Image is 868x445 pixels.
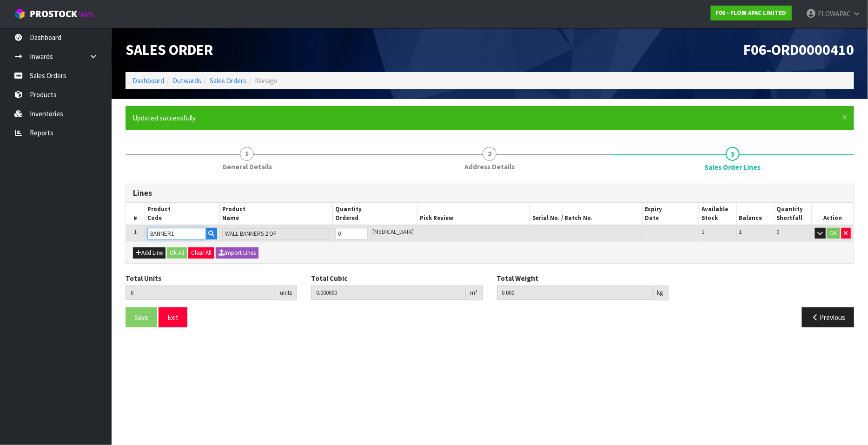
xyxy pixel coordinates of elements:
[133,247,166,259] button: Add Line
[240,147,254,161] span: 1
[126,307,157,327] button: Save
[530,203,643,225] th: Serial No. / Batch No.
[216,247,258,259] button: Import Lines
[743,40,854,59] span: F06-ORD0000410
[222,162,272,172] span: General Details
[126,286,275,300] input: Total Units
[643,203,699,225] th: Expiry Date
[827,228,840,239] button: OK
[145,203,220,225] th: Product Code
[311,286,465,300] input: Total Cubic
[210,76,246,85] a: Sales Orders
[726,147,740,161] span: 3
[704,162,761,172] span: Sales Order Lines
[147,228,206,239] input: Code
[702,228,704,236] span: 1
[126,40,213,59] span: Sales Order
[483,147,497,161] span: 2
[774,203,812,225] th: Quantity Shortfall
[14,8,26,20] img: cube-alt.png
[497,286,653,300] input: Total Weight
[332,203,417,225] th: Quantity Ordered
[736,203,774,225] th: Balance
[79,10,93,19] small: WMS
[172,76,201,85] a: Outwards
[739,228,742,236] span: 1
[812,203,854,225] th: Action
[373,228,414,236] span: [MEDICAL_DATA]
[777,228,780,236] span: 0
[134,313,148,322] span: Save
[134,228,137,236] span: 1
[188,247,214,259] button: Clear All
[167,247,187,259] button: Ok All
[133,76,164,85] a: Dashboard
[653,286,669,300] div: kg
[716,9,787,17] strong: F06 - FLOW APAC LIMITED
[497,273,539,283] label: Total Weight
[311,273,347,283] label: Total Cubic
[126,177,854,334] span: Sales Order Lines
[133,113,196,122] span: Updated successfully
[220,203,332,225] th: Product Name
[30,8,77,20] span: ProStock
[417,203,530,225] th: Pick Review
[133,189,847,198] h3: Lines
[464,162,515,172] span: Address Details
[275,286,297,300] div: units
[126,273,161,283] label: Total Units
[802,307,854,327] button: Previous
[335,228,368,239] input: Qty Ordered
[159,307,187,327] button: Exit
[466,286,483,300] div: m³
[818,9,851,18] span: FLOWAPAC
[842,111,848,124] span: ×
[255,76,278,85] span: Manage
[222,228,330,239] input: Name
[699,203,736,225] th: Available Stock
[126,203,145,225] th: #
